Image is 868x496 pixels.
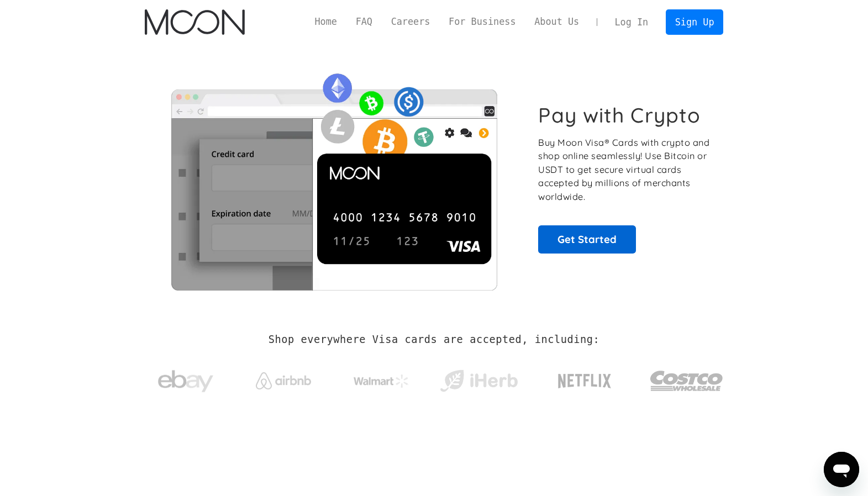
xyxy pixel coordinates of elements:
a: About Us [525,15,588,29]
a: FAQ [346,15,382,29]
img: Netflix [557,367,612,395]
a: Airbnb [242,361,324,395]
iframe: Кнопка запуска окна обмена сообщениями [824,452,859,487]
a: home [145,9,245,35]
p: Buy Moon Visa® Cards with crypto and shop online seamlessly! Use Bitcoin or USDT to get secure vi... [538,136,711,204]
a: Sign Up [666,9,723,34]
img: Moon Cards let you spend your crypto anywhere Visa is accepted. [145,66,523,290]
a: Home [306,15,346,29]
a: Walmart [340,363,422,393]
a: Costco [650,349,724,407]
img: ebay [158,364,213,399]
a: Careers [382,15,439,29]
img: Costco [650,360,724,402]
a: For Business [439,15,525,29]
img: Airbnb [256,372,311,389]
img: Walmart [354,374,409,388]
img: Moon Logo [145,9,245,35]
h1: Pay with Crypto [538,103,701,128]
img: iHerb [438,367,520,395]
h2: Shop everywhere Visa cards are accepted, including: [269,334,599,346]
a: Netflix [535,356,634,400]
a: ebay [145,353,227,404]
a: Log In [606,10,657,34]
a: Get Started [538,225,636,253]
a: iHerb [438,356,520,401]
